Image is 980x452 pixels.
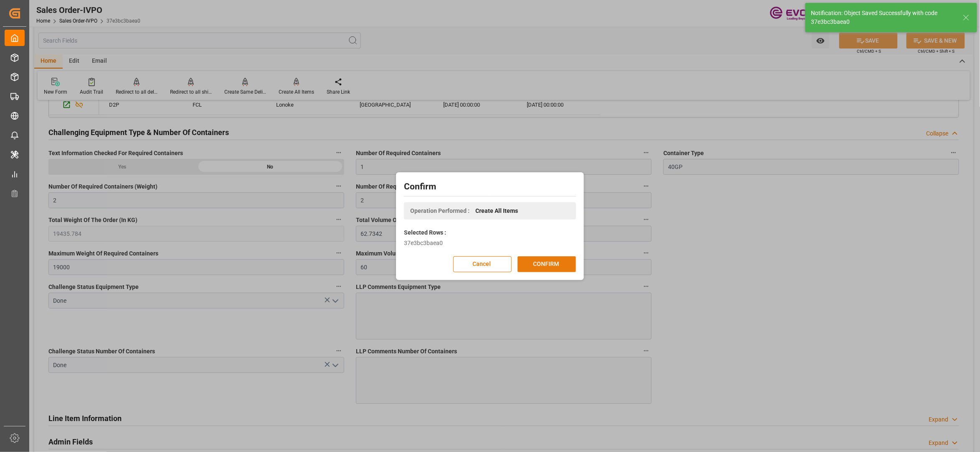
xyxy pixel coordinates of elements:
span: Create All Items [475,207,518,215]
span: Operation Performed : [410,207,470,215]
div: Notification: Object Saved Successfully with code 37e3bc3baea0 [811,9,955,26]
label: Selected Rows : [404,228,446,237]
button: CONFIRM [518,256,576,272]
h2: Confirm [404,180,576,194]
button: Cancel [453,256,512,272]
div: 37e3bc3baea0 [404,239,576,248]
